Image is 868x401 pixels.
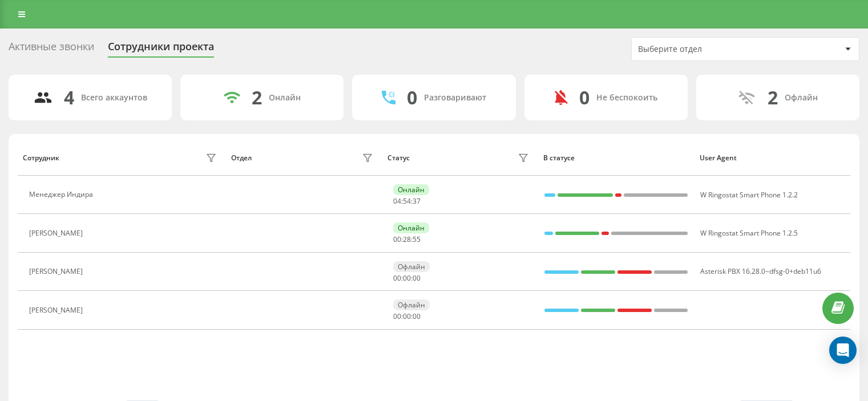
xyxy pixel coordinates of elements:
[393,196,401,206] span: 04
[29,229,86,237] div: [PERSON_NAME]
[393,197,421,205] div: : :
[413,273,421,283] span: 00
[387,154,410,162] div: Статус
[700,228,798,238] span: W Ringostat Smart Phone 1.2.5
[393,299,430,310] div: Офлайн
[393,261,430,272] div: Офлайн
[403,196,411,206] span: 54
[579,87,590,108] div: 0
[638,44,774,54] div: Выберите отдел
[269,93,301,103] div: Онлайн
[393,222,429,233] div: Онлайн
[785,93,818,103] div: Офлайн
[403,311,411,321] span: 00
[413,196,421,206] span: 37
[29,268,86,276] div: [PERSON_NAME]
[9,40,94,58] div: Активные звонки
[596,93,657,103] div: Не беспокоить
[108,40,214,58] div: Сотрудники проекта
[81,93,147,103] div: Всего аккаунтов
[829,337,857,364] div: Open Intercom Messenger
[700,190,798,200] span: W Ringostat Smart Phone 1.2.2
[29,306,86,314] div: [PERSON_NAME]
[413,234,421,244] span: 55
[393,234,401,244] span: 00
[700,266,821,276] span: Asterisk PBX 16.28.0~dfsg-0+deb11u6
[393,313,421,321] div: : :
[407,87,417,108] div: 0
[29,191,96,199] div: Менеджер Индира
[231,154,252,162] div: Отдел
[403,273,411,283] span: 00
[768,87,778,108] div: 2
[700,154,845,162] div: User Agent
[393,184,429,195] div: Онлайн
[424,93,486,103] div: Разговаривают
[252,87,262,108] div: 2
[403,234,411,244] span: 28
[23,154,59,162] div: Сотрудник
[64,87,74,108] div: 4
[393,311,401,321] span: 00
[543,154,689,162] div: В статусе
[413,311,421,321] span: 00
[393,274,421,282] div: : :
[393,236,421,244] div: : :
[393,273,401,283] span: 00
